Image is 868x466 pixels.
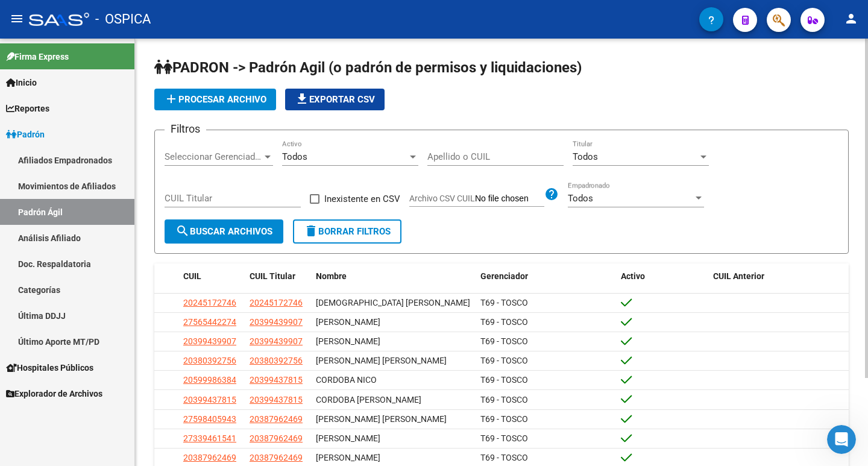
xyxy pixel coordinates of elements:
button: Procesar archivo [154,89,276,110]
mat-icon: menu [10,11,24,26]
span: 20387962469 [250,453,303,462]
span: 20387962469 [183,453,236,462]
span: T69 - TOSCO [480,433,528,443]
span: Explorador de Archivos [6,387,102,400]
datatable-header-cell: Activo [616,263,708,289]
mat-icon: add [164,92,178,106]
span: Reportes [6,102,49,115]
span: 20245172746 [250,298,303,307]
span: Buscar Archivos [175,226,272,237]
button: Borrar Filtros [293,219,401,244]
button: Exportar CSV [285,89,385,110]
span: T69 - TOSCO [480,336,528,346]
span: T69 - TOSCO [480,453,528,462]
span: CORDOBA [PERSON_NAME] [316,395,421,405]
span: T69 - TOSCO [480,395,528,405]
span: 20399437815 [250,375,303,385]
span: Gerenciador [480,271,528,281]
mat-icon: search [175,224,190,238]
span: T69 - TOSCO [480,317,528,327]
span: T69 - TOSCO [480,298,528,307]
span: Todos [568,193,593,204]
span: Activo [621,271,645,281]
span: 20399437815 [183,395,236,405]
h3: Filtros [165,121,206,137]
span: [PERSON_NAME] [316,453,380,462]
span: CORDOBA NICO [316,375,377,385]
span: [PERSON_NAME] [PERSON_NAME] [316,356,447,365]
span: 27339461541 [183,433,236,443]
span: Todos [573,151,598,162]
span: - OSPICA [95,6,151,33]
mat-icon: file_download [295,92,309,106]
span: T69 - TOSCO [480,414,528,424]
span: Seleccionar Gerenciador [165,151,262,162]
span: 20399437815 [250,395,303,405]
span: 20380392756 [250,356,303,365]
mat-icon: help [544,187,559,201]
mat-icon: person [844,11,858,26]
span: PADRON -> Padrón Agil (o padrón de permisos y liquidaciones) [154,59,582,76]
span: T69 - TOSCO [480,375,528,385]
span: Nombre [316,271,347,281]
span: [PERSON_NAME] [316,317,380,327]
span: CUIL Titular [250,271,295,281]
span: [PERSON_NAME] [316,433,380,443]
span: 20399439907 [183,336,236,346]
datatable-header-cell: CUIL Titular [245,263,311,289]
span: Procesar archivo [164,94,266,105]
span: Archivo CSV CUIL [409,194,475,203]
span: Hospitales Públicos [6,361,93,374]
iframe: Intercom live chat [827,425,856,454]
span: Exportar CSV [295,94,375,105]
span: 20380392756 [183,356,236,365]
span: [PERSON_NAME] [316,336,380,346]
button: Buscar Archivos [165,219,283,244]
span: T69 - TOSCO [480,356,528,365]
span: 27565442274 [183,317,236,327]
span: 20245172746 [183,298,236,307]
span: CUIL Anterior [713,271,764,281]
mat-icon: delete [304,224,318,238]
input: Archivo CSV CUIL [475,194,544,204]
span: 20387962469 [250,414,303,424]
span: Inexistente en CSV [324,192,400,206]
span: 20599986384 [183,375,236,385]
span: 20399439907 [250,336,303,346]
span: Borrar Filtros [304,226,391,237]
span: [PERSON_NAME] [PERSON_NAME] [316,414,447,424]
span: 27598405943 [183,414,236,424]
span: 20399439907 [250,317,303,327]
span: [DEMOGRAPHIC_DATA] [PERSON_NAME] [316,298,470,307]
span: Todos [282,151,307,162]
span: Padrón [6,128,45,141]
datatable-header-cell: Nombre [311,263,476,289]
datatable-header-cell: Gerenciador [476,263,616,289]
span: CUIL [183,271,201,281]
span: Firma Express [6,50,69,63]
datatable-header-cell: CUIL [178,263,245,289]
span: Inicio [6,76,37,89]
datatable-header-cell: CUIL Anterior [708,263,849,289]
span: 20387962469 [250,433,303,443]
